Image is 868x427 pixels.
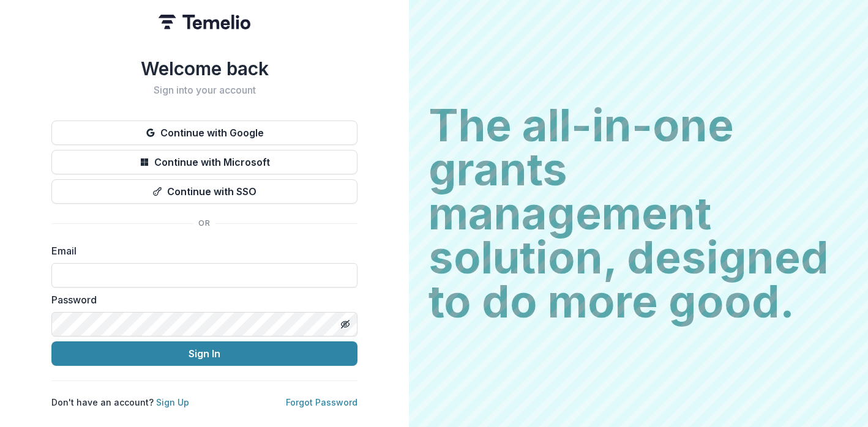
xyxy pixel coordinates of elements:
[51,121,357,145] button: Continue with Google
[286,397,357,407] a: Forgot Password
[51,179,357,204] button: Continue with SSO
[51,243,350,258] label: Email
[51,341,357,366] button: Sign In
[159,15,250,29] img: Temelio
[51,84,357,96] h2: Sign into your account
[156,397,189,407] a: Sign Up
[51,396,189,409] p: Don't have an account?
[51,58,357,80] h1: Welcome back
[51,150,357,174] button: Continue with Microsoft
[335,314,355,334] button: Toggle password visibility
[51,292,350,307] label: Password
